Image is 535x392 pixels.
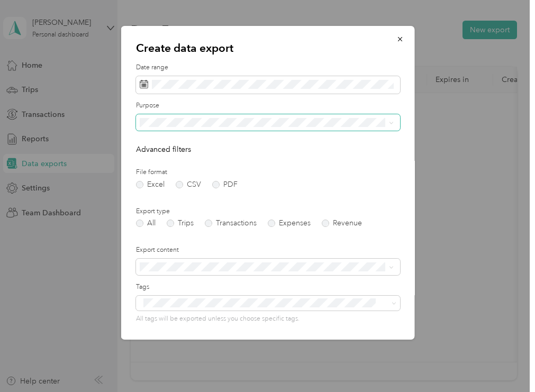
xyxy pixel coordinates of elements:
[135,144,400,155] p: Advanced filters
[135,245,400,255] label: Export content
[267,220,310,227] label: Expenses
[204,220,256,227] label: Transactions
[321,220,361,227] label: Revenue
[135,314,400,324] p: All tags will be exported unless you choose specific tags.
[175,181,201,188] label: CSV
[135,207,400,216] label: Export type
[135,220,155,227] label: All
[135,63,400,72] label: Date range
[135,41,400,56] p: Create data export
[166,220,193,227] label: Trips
[135,168,400,177] label: File format
[135,101,400,111] label: Purpose
[135,181,164,188] label: Excel
[135,282,400,292] label: Tags
[476,333,535,392] iframe: Everlance-gr Chat Button Frame
[212,181,237,188] label: PDF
